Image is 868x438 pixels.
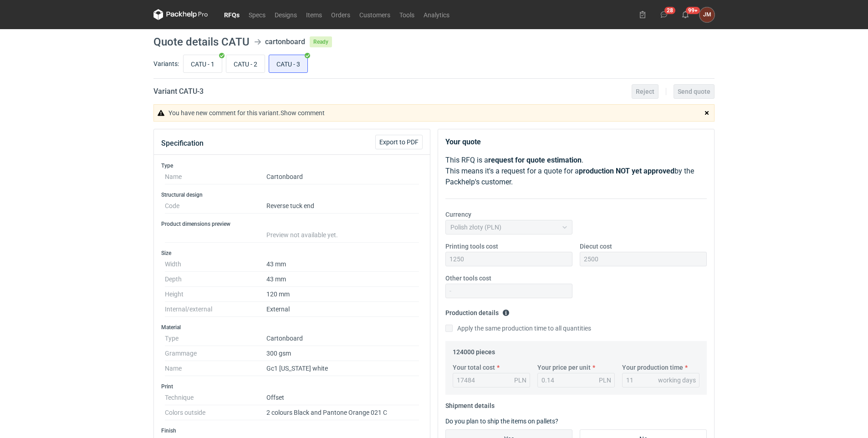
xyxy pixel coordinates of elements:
dt: Name [165,169,266,184]
dd: Reverse tuck end [266,199,419,214]
div: PLN [514,376,526,385]
label: Variants: [153,59,179,68]
button: JM [700,7,715,22]
div: working days [658,376,696,385]
dt: Technique [165,390,266,405]
dd: 2 colours Black and Pantone Orange 021 C [266,405,419,420]
dd: 120 mm [266,287,419,302]
a: Designs [270,9,301,20]
a: Analytics [419,9,454,20]
a: RFQs [220,9,244,20]
a: Tools [395,9,419,20]
span: Reject [636,88,654,95]
dd: 43 mm [266,257,419,272]
dt: Code [165,199,266,214]
dt: Colors outside [165,405,266,420]
legend: Shipment details [445,398,495,409]
button: Export to PDF [375,135,423,149]
dt: Type [165,331,266,346]
label: CATU - 2 [226,55,265,73]
span: Ready [310,36,332,47]
span: Export to PDF [379,139,419,145]
strong: production NOT yet approved [579,167,674,175]
button: Reject [632,84,659,99]
dt: Internal/external [165,302,266,317]
dd: Cartonboard [266,331,419,346]
label: Diecut cost [580,242,612,251]
dt: Grammage [165,346,266,361]
h1: Quote details CATU [153,36,250,47]
p: You have new comment for this variant. [168,108,325,117]
legend: Production details [445,306,510,316]
label: Printing tools cost [445,242,498,251]
dd: Cartonboard [266,169,419,184]
a: Orders [327,9,355,20]
label: Your production time [622,363,683,372]
span: Preview not available yet. [266,231,338,239]
svg: Packhelp Pro [153,9,208,20]
dt: Name [165,361,266,376]
label: CATU - 1 [183,55,222,73]
label: Currency [445,210,471,219]
label: Apply the same production time to all quantities [445,324,591,333]
strong: request for quote estimation [488,156,582,164]
label: Your price per unit [537,363,591,372]
a: Specs [244,9,270,20]
a: Customers [355,9,395,20]
h3: Material [161,324,423,331]
div: JOANNA MOCZAŁA [700,7,715,22]
h3: Product dimensions preview [161,220,423,228]
dt: Width [165,257,266,272]
button: 99+ [678,7,693,22]
label: Your total cost [453,363,495,372]
dd: Offset [266,390,419,405]
dd: Gc1 [US_STATE] white [266,361,419,376]
dd: 300 gsm [266,346,419,361]
a: Items [301,9,327,20]
h3: Type [161,162,423,169]
dt: Depth [165,272,266,287]
span: Send quote [678,88,710,95]
dd: 43 mm [266,272,419,287]
p: This RFQ is a . This means it's a request for a quote for a by the Packhelp's customer. [445,155,707,188]
label: Do you plan to ship the items on pallets? [445,418,558,425]
label: Other tools cost [445,274,491,283]
button: Specification [161,132,204,154]
label: CATU - 3 [269,55,308,73]
h3: Finish [161,427,423,434]
dd: External [266,302,419,317]
h3: Structural design [161,191,423,199]
div: cartonboard [265,36,305,47]
strong: Your quote [445,138,481,146]
h2: Variant CATU - 3 [153,86,204,97]
dt: Height [165,287,266,302]
legend: 124000 pieces [453,345,495,356]
h3: Print [161,383,423,390]
div: PLN [599,376,611,385]
h3: Size [161,250,423,257]
a: Show comment [281,109,325,117]
button: Send quote [674,84,715,99]
button: 28 [657,7,671,22]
